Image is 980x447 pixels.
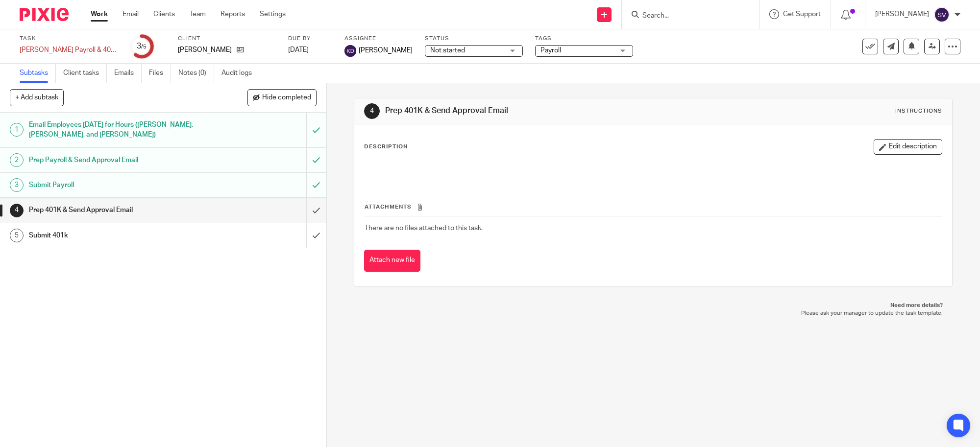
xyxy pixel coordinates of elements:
[178,64,214,83] a: Notes (0)
[149,64,171,83] a: Files
[247,89,317,106] button: Hide completed
[63,64,107,83] a: Client tasks
[365,225,483,232] span: There are no files attached to this task.
[20,45,118,55] div: [PERSON_NAME] Payroll & 401K Entry
[10,89,64,106] button: + Add subtask
[364,250,420,272] button: Attach new file
[20,35,118,43] label: Task
[122,9,139,19] a: Email
[29,203,207,217] h1: Prep 401K & Send Approval Email
[20,8,69,21] img: Pixie
[114,64,142,83] a: Emails
[137,41,147,52] div: 3
[425,35,523,43] label: Status
[190,9,206,19] a: Team
[141,44,147,49] small: /5
[430,47,465,54] span: Not started
[10,178,24,192] div: 3
[359,46,413,55] span: [PERSON_NAME]
[895,107,942,115] div: Instructions
[178,45,232,55] p: [PERSON_NAME]
[10,229,24,242] div: 5
[10,204,24,217] div: 4
[540,47,561,54] span: Payroll
[262,94,311,102] span: Hide completed
[288,35,332,43] label: Due by
[535,35,633,43] label: Tags
[288,47,309,53] span: [DATE]
[260,9,286,19] a: Settings
[91,9,108,19] a: Work
[29,178,207,192] h1: Submit Payroll
[178,35,276,43] label: Client
[29,153,207,167] h1: Prep Payroll & Send Approval Email
[364,309,943,317] p: Please ask your manager to update the task template.
[221,64,259,83] a: Audit logs
[875,9,929,19] p: [PERSON_NAME]
[641,12,730,21] input: Search
[874,139,942,155] button: Edit description
[20,45,118,55] div: Webster Payroll &amp; 401K Entry
[153,9,175,19] a: Clients
[29,118,207,142] h1: Email Employees [DATE] for Hours ([PERSON_NAME], [PERSON_NAME], and [PERSON_NAME])
[364,143,408,151] p: Description
[20,64,56,83] a: Subtasks
[10,153,24,167] div: 2
[385,106,674,116] h1: Prep 401K & Send Approval Email
[934,7,950,23] img: svg%3E
[344,35,413,43] label: Assignee
[783,11,821,18] span: Get Support
[344,45,356,57] img: svg%3E
[29,228,207,243] h1: Submit 401k
[220,9,245,19] a: Reports
[364,103,380,119] div: 4
[10,123,24,137] div: 1
[365,204,412,210] span: Attachments
[364,302,943,309] p: Need more details?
